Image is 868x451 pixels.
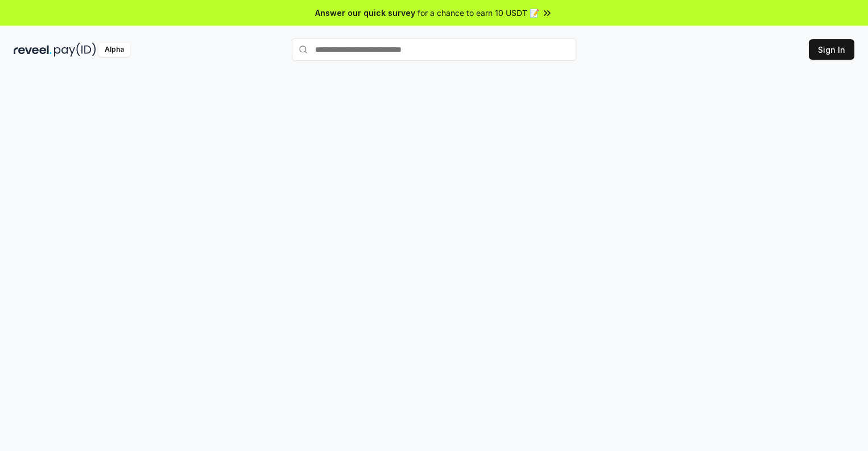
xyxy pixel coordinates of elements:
[418,7,539,19] span: for a chance to earn 10 USDT 📝
[98,43,130,57] div: Alpha
[14,43,52,57] img: reveel_dark
[809,39,854,60] button: Sign In
[315,7,415,19] span: Answer our quick survey
[54,43,96,57] img: pay_id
